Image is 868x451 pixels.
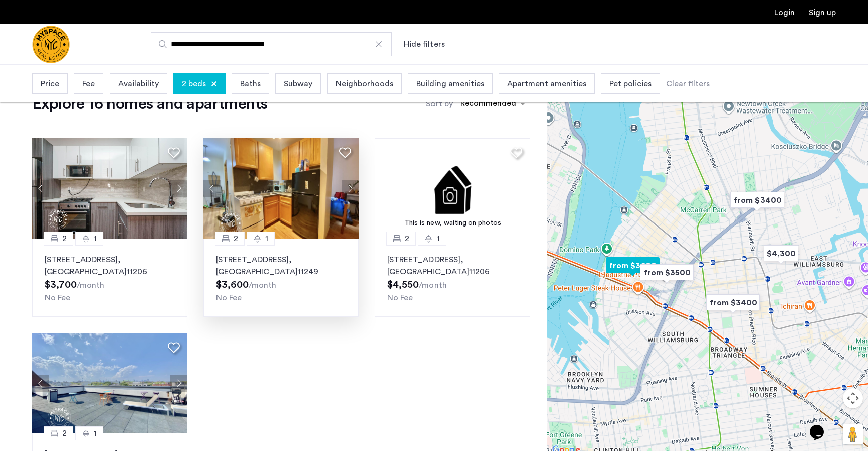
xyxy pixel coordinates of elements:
img: 1990_638268441485722941.png [32,138,188,239]
span: 1 [437,233,440,245]
button: Previous apartment [32,180,49,197]
a: This is new, waiting on photos [375,138,530,239]
span: Baths [240,78,261,90]
button: Show or hide filters [404,38,445,50]
button: Map camera controls [843,388,863,408]
div: from $3600 [602,254,664,277]
sub: /month [77,281,104,289]
input: Apartment Search [151,32,392,56]
span: Pet policies [609,78,652,90]
sub: /month [249,281,276,289]
div: from $3500 [636,261,698,284]
span: Building amenities [416,78,484,90]
ng-select: sort-apartment [455,95,530,113]
span: 2 [62,427,67,439]
span: $4,550 [387,280,419,290]
p: [STREET_ADDRESS] 11206 [387,254,517,278]
img: 1995_638581604001866175.jpeg [203,138,359,239]
span: 1 [94,233,97,245]
span: No Fee [45,294,70,302]
iframe: chat widget [806,411,838,441]
button: Previous apartment [203,180,221,197]
a: Cazamio Logo [32,26,70,63]
span: Neighborhoods [336,78,393,90]
div: Clear filters [666,78,710,90]
span: 1 [265,233,268,245]
span: 1 [94,427,97,439]
span: Availability [118,78,159,90]
span: No Fee [216,294,242,302]
button: Drag Pegman onto the map to open Street View [843,424,863,444]
img: 2.gif [375,138,530,239]
div: This is new, waiting on photos [380,218,525,229]
a: Login [774,9,795,17]
button: Next apartment [170,375,187,392]
span: $3,700 [45,280,77,290]
span: Subway [284,78,312,90]
span: 2 [62,233,67,245]
span: Fee [82,78,95,90]
span: 2 beds [182,78,206,90]
img: 22_638476750833014492.png [32,333,188,433]
a: Registration [809,9,836,17]
span: Price [41,78,59,90]
p: [STREET_ADDRESS] 11206 [45,254,175,278]
span: 2 [405,233,409,245]
span: Apartment amenities [507,78,586,90]
a: 21[STREET_ADDRESS], [GEOGRAPHIC_DATA]11249No Fee [203,239,359,317]
span: No Fee [387,294,413,302]
p: [STREET_ADDRESS] 11249 [216,254,346,278]
h1: Explore 16 homes and apartments [32,94,267,114]
div: from $3400 [726,189,788,211]
button: Next apartment [342,180,359,197]
label: Sort by [426,98,453,110]
button: Previous apartment [32,375,49,392]
button: Next apartment [170,180,187,197]
span: $3,600 [216,280,249,290]
div: $4,300 [759,242,802,265]
img: logo [32,26,70,63]
a: 21[STREET_ADDRESS], [GEOGRAPHIC_DATA]11206No Fee [375,239,530,317]
a: 21[STREET_ADDRESS], [GEOGRAPHIC_DATA]11206No Fee [32,239,187,317]
sub: /month [419,281,447,289]
span: 2 [234,233,238,245]
div: from $3400 [702,291,764,314]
